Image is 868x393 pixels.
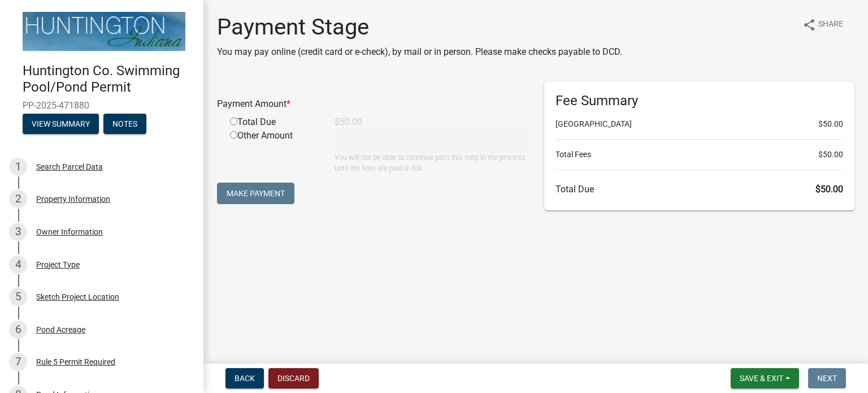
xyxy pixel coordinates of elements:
[222,129,326,174] div: Other Amount
[217,14,622,41] h1: Payment Stage
[9,223,27,241] div: 3
[9,256,27,274] div: 4
[9,158,27,176] div: 1
[268,368,319,388] button: Discard
[36,261,80,269] div: Project Type
[209,97,536,111] div: Payment Amount
[555,93,843,109] h6: Fee Summary
[23,63,194,96] h4: Huntington Co. Swimming Pool/Pond Permit
[23,120,99,129] wm-modal-confirm: Summary
[235,374,255,383] span: Back
[103,120,146,129] wm-modal-confirm: Notes
[23,100,181,111] span: PP-2025-471880
[815,184,843,195] span: $50.00
[36,163,103,171] div: Search Parcel Data
[222,115,326,129] div: Total Due
[103,114,146,134] button: Notes
[9,321,27,339] div: 6
[217,183,294,204] button: Make Payment
[225,368,264,388] button: Back
[793,14,852,36] button: shareShare
[808,368,846,388] button: Next
[9,353,27,371] div: 7
[818,118,843,130] span: $50.00
[818,149,843,161] span: $50.00
[217,45,622,59] p: You may pay online (credit card or e-check), by mail or in person. Please make checks payable to ...
[36,228,103,236] div: Owner Information
[818,18,843,32] span: Share
[9,190,27,208] div: 2
[731,368,799,388] button: Save & Exit
[817,374,837,383] span: Next
[36,326,85,334] div: Pond Acreage
[36,293,119,301] div: Sketch Project Location
[555,184,843,195] h6: Total Due
[23,12,185,51] img: Huntington County, Indiana
[9,288,27,306] div: 5
[740,374,783,383] span: Save & Exit
[802,18,816,32] i: share
[36,195,110,203] div: Property Information
[36,358,115,366] div: Rule 5 Permit Required
[23,114,99,134] button: View Summary
[555,118,843,130] li: [GEOGRAPHIC_DATA]
[555,149,843,161] li: Total Fees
